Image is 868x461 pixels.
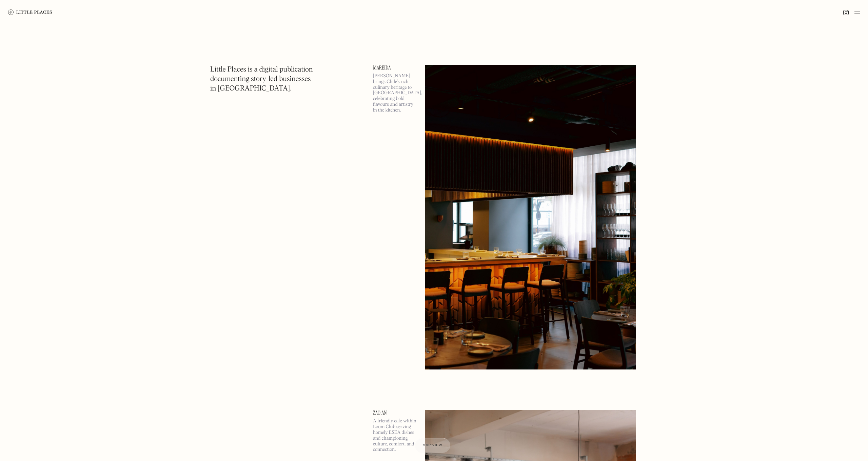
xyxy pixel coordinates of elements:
[373,418,417,453] p: A friendly cafe within Loom Club serving homely ESEA dishes and championing culture, comfort, and...
[373,65,417,71] a: Mareida
[210,65,313,94] h1: Little Places is a digital publication documenting story-led businesses in [GEOGRAPHIC_DATA].
[425,65,636,369] img: Mareida
[415,438,451,453] a: Map view
[373,410,417,416] a: Zao An
[423,443,442,447] span: Map view
[373,73,417,113] p: [PERSON_NAME] brings Chile’s rich culinary heritage to [GEOGRAPHIC_DATA], celebrating bold flavou...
